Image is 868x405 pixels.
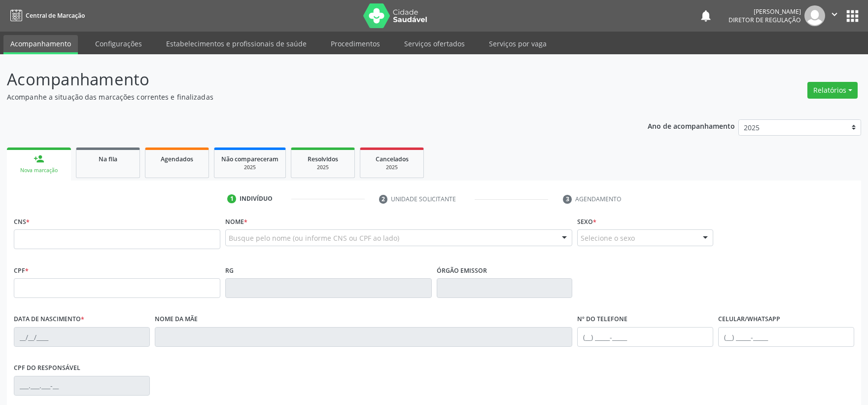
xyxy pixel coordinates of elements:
span: Agendados [161,155,193,163]
span: Selecione o sexo [581,233,635,243]
img: img [804,5,825,26]
a: Configurações [88,35,149,52]
span: Na fila [99,155,117,163]
input: (__) _____-_____ [718,327,854,347]
div: 2025 [221,164,278,171]
span: Não compareceram [221,155,278,163]
input: __/__/____ [14,327,150,347]
label: Celular/WhatsApp [718,312,780,327]
a: Acompanhamento [3,35,78,54]
button: notifications [699,9,713,23]
span: Cancelados [376,155,409,163]
input: ___.___.___-__ [14,376,150,396]
button: Relatórios [807,82,858,99]
div: [PERSON_NAME] [729,7,801,16]
i:  [829,9,840,20]
p: Acompanhe a situação das marcações correntes e finalizadas [7,92,605,102]
div: person_add [34,153,44,164]
label: RG [225,263,234,278]
label: CPF [14,263,29,278]
label: Data de nascimento [14,312,84,327]
a: Procedimentos [324,35,387,52]
div: Indivíduo [240,194,273,203]
a: Central de Marcação [7,7,85,24]
a: Serviços por vaga [482,35,554,52]
div: 2025 [367,164,417,171]
span: Diretor de regulação [729,16,801,24]
label: Nome da mãe [155,312,198,327]
input: (__) _____-_____ [577,327,713,347]
label: CPF do responsável [14,361,80,376]
div: 2025 [298,164,347,171]
div: Nova marcação [14,167,64,174]
span: Central de Marcação [26,11,85,20]
span: Busque pelo nome (ou informe CNS ou CPF ao lado) [229,233,399,243]
a: Estabelecimentos e profissionais de saúde [159,35,313,52]
label: Órgão emissor [437,263,487,278]
span: Resolvidos [308,155,338,163]
a: Serviços ofertados [397,35,472,52]
p: Acompanhamento [7,67,605,92]
p: Ano de acompanhamento [648,119,735,132]
label: Nº do Telefone [577,312,627,327]
div: 1 [227,194,236,203]
label: Sexo [577,214,596,229]
button: apps [844,7,861,25]
label: CNS [14,214,30,229]
button:  [825,5,844,26]
label: Nome [225,214,247,229]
